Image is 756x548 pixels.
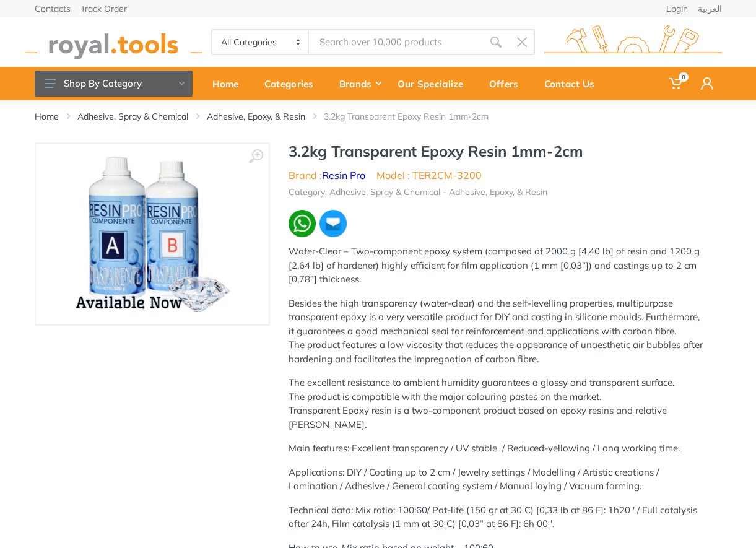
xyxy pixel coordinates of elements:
[35,4,71,13] a: Contacts
[80,4,127,13] a: Track Order
[74,156,230,312] img: Royal Tools - 3.2kg Transparent Epoxy Resin 1mm-2cm
[389,67,480,100] a: Our Specialize
[389,71,480,97] div: Our Specialize
[289,186,547,199] li: Category: Adhesive, Spray & Chemical - Adhesive, Epoxy, & Resin
[331,71,389,97] div: Brands
[289,142,703,160] h1: 3.2kg Transparent Epoxy Resin 1mm-2cm
[324,110,507,123] li: 3.2kg Transparent Epoxy Resin 1mm-2cm
[698,4,722,13] a: العربية
[544,25,722,59] img: royal.tools Logo
[289,503,703,531] p: Technical data: Mix ratio: 100:60/ Pot-life (150 gr at 30 C) [0,33 lb at 86 F]: 1h20 ′ / Full cat...
[480,67,536,100] a: Offers
[212,30,310,54] select: Category
[318,209,349,239] img: ma.webp
[376,168,482,183] li: Model : TER2CM-3200
[289,210,316,237] img: wa.webp
[289,245,703,287] p: Water-Clear – Two-component epoxy system (composed of 2000 g [4,40 lb] of resin and 1200 g [2,64 ...
[204,67,256,100] a: Home
[256,67,331,100] a: Categories
[35,110,59,123] a: Home
[309,29,482,55] input: Site search
[289,466,703,494] p: Applications: DIY / Coating up to 2 cm / Jewelry settings / Modelling / Artistic creations / Lami...
[661,67,692,100] a: 0
[77,110,188,123] a: Adhesive, Spray & Chemical
[322,169,365,181] a: Resin Pro
[289,297,703,367] p: Besides the high transparency (water-clear) and the self-levelling properties, multipurpose trans...
[35,71,193,97] button: Shop By Category
[289,441,703,456] p: Main features: Excellent transparency / UV stable / Reduced-yellowing / Long working time.
[25,25,202,59] img: royal.tools Logo
[536,67,612,100] a: Contact Us
[480,71,536,97] div: Offers
[536,71,612,97] div: Contact Us
[256,71,331,97] div: Categories
[666,4,688,13] a: Login
[289,376,703,432] p: The excellent resistance to ambient humidity guarantees a glossy and transparent surface. The pro...
[204,71,256,97] div: Home
[35,110,722,123] nav: breadcrumb
[679,72,689,82] span: 0
[207,110,305,123] a: Adhesive, Epoxy, & Resin
[289,168,365,183] li: Brand :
